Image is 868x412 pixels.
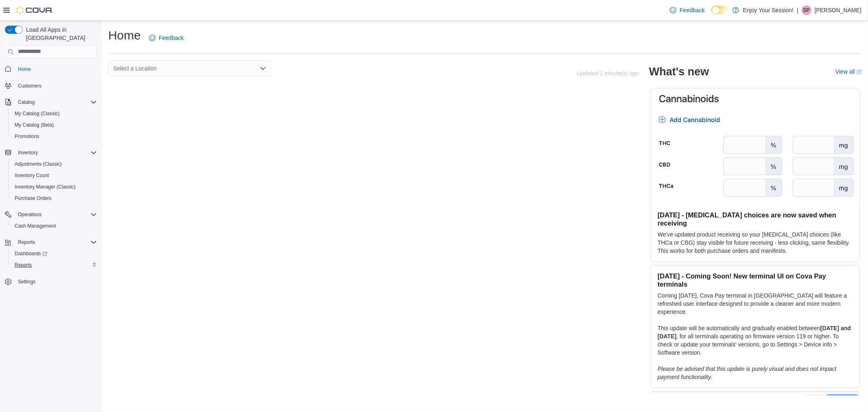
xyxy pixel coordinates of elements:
button: Inventory [15,148,41,158]
a: Adjustments (Classic) [11,159,65,169]
button: Settings [2,276,100,287]
span: Adjustments (Classic) [11,159,97,169]
span: Dark Mode [711,14,712,15]
button: My Catalog (Classic) [8,108,100,119]
img: Cova [16,6,53,14]
span: My Catalog (Classic) [11,109,97,118]
h3: [DATE] - Coming Soon! New terminal UI on Cova Pay terminals [658,272,853,288]
p: Coming [DATE], Cova Pay terminal in [GEOGRAPHIC_DATA] will feature a refreshed user interface des... [658,291,853,316]
p: [PERSON_NAME] [815,5,861,15]
h1: Home [108,27,141,44]
a: Cash Management [11,221,59,231]
span: Reports [15,237,97,247]
button: Operations [2,209,100,220]
a: My Catalog (Classic) [11,109,63,118]
span: Inventory Manager (Classic) [15,184,76,190]
button: Cash Management [8,220,100,232]
span: My Catalog (Beta) [11,120,97,130]
span: SP [803,5,810,15]
span: Adjustments (Classic) [15,161,62,167]
button: Adjustments (Classic) [8,158,100,170]
span: Catalog [18,99,35,105]
span: My Catalog (Beta) [15,122,54,128]
span: Customers [18,83,42,89]
a: Promotions [11,131,43,141]
p: Updated 1 minute(s) ago [577,70,639,77]
nav: Complex example [5,60,97,309]
span: Reports [11,260,97,270]
p: Enjoy Your Session! [743,5,794,15]
input: Dark Mode [711,6,728,14]
button: Catalog [15,97,38,107]
span: Settings [18,278,35,285]
a: Inventory Count [11,171,52,180]
span: Load All Apps in [GEOGRAPHIC_DATA] [23,26,97,42]
span: My Catalog (Classic) [15,110,60,117]
p: We've updated product receiving so your [MEDICAL_DATA] choices (like THCa or CBG) stay visible fo... [658,230,853,255]
span: Feedback [159,34,184,42]
span: Catalog [15,97,97,107]
span: Promotions [15,133,39,140]
span: Home [18,66,31,72]
em: Please be advised that this update is purely visual and does not impact payment functionality. [658,366,837,380]
button: Reports [2,237,100,248]
span: Inventory [18,149,38,156]
button: Open list of options [260,65,266,72]
svg: External link [857,70,861,75]
button: Catalog [2,96,100,108]
span: Reports [18,239,35,245]
span: Reports [15,262,32,268]
span: Settings [15,276,97,287]
button: Inventory Manager (Classic) [8,181,100,193]
span: Operations [15,210,97,219]
a: Purchase Orders [11,193,55,203]
a: Dashboards [11,249,50,259]
a: My Catalog (Beta) [11,120,57,130]
span: Cash Management [15,223,56,229]
span: Inventory Count [15,172,49,179]
span: Feedback [680,6,704,14]
button: Reports [8,259,100,271]
button: Inventory [2,147,100,158]
span: Cash Management [11,221,97,231]
span: Dashboards [11,249,97,259]
span: Customers [15,81,97,91]
a: Customers [15,81,45,91]
button: My Catalog (Beta) [8,119,100,131]
button: Reports [15,237,38,247]
span: Inventory [15,148,97,158]
button: Purchase Orders [8,193,100,204]
span: Promotions [11,131,97,141]
a: View allExternal link [835,68,861,75]
span: Purchase Orders [15,195,52,202]
a: Inventory Manager (Classic) [11,182,79,192]
div: Samuel Panzeca [802,5,811,15]
button: Operations [15,210,45,219]
a: Feedback [146,30,187,46]
p: This update will be automatically and gradually enabled between , for all terminals operating on ... [658,324,853,357]
button: Home [2,63,100,75]
p: | [797,5,798,15]
a: Reports [11,260,35,270]
a: Settings [15,277,39,287]
a: Dashboards [8,248,100,259]
button: Promotions [8,131,100,142]
span: Home [15,64,97,74]
span: Purchase Orders [11,193,97,203]
span: Operations [18,211,42,218]
h2: What's new [649,65,709,78]
span: Dashboards [15,250,47,257]
button: Inventory Count [8,170,100,181]
h3: [DATE] - [MEDICAL_DATA] choices are now saved when receiving [658,211,853,227]
button: Customers [2,80,100,92]
span: Inventory Count [11,171,97,180]
span: Inventory Manager (Classic) [11,182,97,192]
a: Feedback [667,2,708,18]
a: Home [15,64,34,74]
